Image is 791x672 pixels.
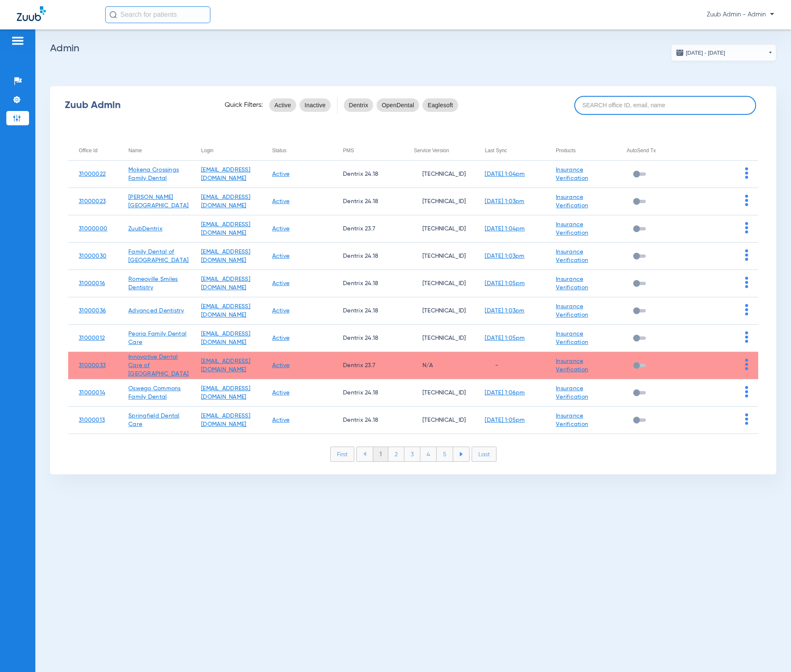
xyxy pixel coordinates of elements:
[128,146,191,155] div: Name
[201,194,250,209] a: [EMAIL_ADDRESS][DOMAIN_NAME]
[556,331,588,345] a: Insurance Verification
[128,413,180,427] a: Springfield Dental Care
[79,417,105,423] a: 31000013
[201,146,213,155] div: Login
[745,222,748,233] img: group-dot-blue.svg
[272,390,290,396] a: Active
[403,161,475,188] td: [TECHNICAL_ID]
[676,48,684,57] img: date.svg
[128,308,184,314] a: Advanced Dentistry
[556,413,588,427] a: Insurance Verification
[274,101,291,109] span: Active
[707,11,774,19] span: Zuub Admin - Admin
[403,270,475,297] td: [TECHNICAL_ID]
[745,249,748,261] img: group-dot-blue.svg
[556,276,588,291] a: Insurance Verification
[79,390,105,396] a: 31000014
[128,276,178,291] a: Romeoville Smiles Dentistry
[485,171,525,177] a: [DATE] 1:04pm
[128,354,188,377] a: Innovative Dental Care of [GEOGRAPHIC_DATA]
[745,331,748,343] img: group-dot-blue.svg
[105,6,210,23] input: Search for patients
[485,280,525,286] a: [DATE] 1:05pm
[349,101,368,109] span: Dentrix
[332,407,403,434] td: Dentrix 24.18
[128,146,142,155] div: Name
[403,243,475,270] td: [TECHNICAL_ID]
[332,325,403,352] td: Dentrix 24.18
[201,276,250,291] a: [EMAIL_ADDRESS][DOMAIN_NAME]
[556,146,616,155] div: Products
[485,362,498,368] span: -
[17,6,46,21] img: Zuub Logo
[556,194,588,209] a: Insurance Verification
[79,198,106,204] a: 31000023
[79,226,107,232] a: 31000000
[414,146,449,155] div: Service Version
[79,362,106,368] a: 31000033
[344,97,458,114] mat-chip-listbox: pms-filters
[485,335,525,341] a: [DATE] 1:05pm
[201,146,262,155] div: Login
[305,101,326,109] span: Inactive
[485,253,524,259] a: [DATE] 1:03pm
[556,386,588,400] a: Insurance Verification
[437,447,453,461] li: 5
[485,146,545,155] div: Last Sync
[332,352,403,379] td: Dentrix 23.7
[363,452,366,456] img: arrow-left-blue.svg
[556,358,588,373] a: Insurance Verification
[201,222,250,236] a: [EMAIL_ADDRESS][DOMAIN_NAME]
[388,447,404,461] li: 2
[201,331,250,345] a: [EMAIL_ADDRESS][DOMAIN_NAME]
[272,362,290,368] a: Active
[403,325,475,352] td: [TECHNICAL_ID]
[485,146,507,155] div: Last Sync
[128,249,188,263] a: Family Dental of [GEOGRAPHIC_DATA]
[109,11,117,19] img: Search Icon
[627,146,656,155] div: AutoSend Tx
[671,44,776,61] button: [DATE] - [DATE]
[745,386,748,397] img: group-dot-blue.svg
[50,44,776,53] h2: Admin
[272,253,290,259] a: Active
[272,171,290,177] a: Active
[79,146,118,155] div: Office Id
[65,101,210,109] div: Zuub Admin
[128,331,186,345] a: Peoria Family Dental Care
[330,447,354,462] li: First
[11,36,24,46] img: hamburger-icon
[404,447,420,461] li: 3
[414,146,475,155] div: Service Version
[485,390,525,396] a: [DATE] 1:06pm
[332,188,403,215] td: Dentrix 24.18
[272,146,333,155] div: Status
[382,101,414,109] span: OpenDental
[745,195,748,206] img: group-dot-blue.svg
[485,226,525,232] a: [DATE] 1:04pm
[201,413,250,427] a: [EMAIL_ADDRESS][DOMAIN_NAME]
[556,146,576,155] div: Products
[128,194,188,209] a: [PERSON_NAME][GEOGRAPHIC_DATA]
[272,198,290,204] a: Active
[472,447,496,462] li: Last
[128,167,179,181] a: Mokena Crossings Family Dental
[272,308,290,314] a: Active
[485,308,524,314] a: [DATE] 1:03pm
[403,188,475,215] td: [TECHNICAL_ID]
[485,417,525,423] a: [DATE] 1:05pm
[332,297,403,325] td: Dentrix 24.18
[556,222,588,236] a: Insurance Verification
[79,335,105,341] a: 31000012
[745,304,748,315] img: group-dot-blue.svg
[403,215,475,243] td: [TECHNICAL_ID]
[332,243,403,270] td: Dentrix 24.18
[269,97,331,114] mat-chip-listbox: status-filters
[459,452,463,456] img: arrow-right-blue.svg
[343,146,403,155] div: PMS
[79,308,106,314] a: 31000036
[79,171,106,177] a: 31000022
[373,447,388,461] li: 1
[272,280,290,286] a: Active
[745,167,748,179] img: group-dot-blue.svg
